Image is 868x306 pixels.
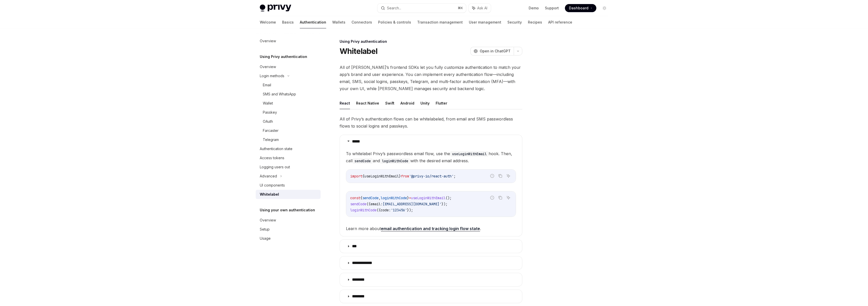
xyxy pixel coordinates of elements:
[256,126,321,135] a: Farcaster
[436,97,447,109] button: Flutter
[256,216,321,225] a: Overview
[371,202,383,206] span: email:
[256,36,321,46] a: Overview
[260,191,279,197] div: Whitelabel
[346,150,516,164] span: To whitelabel Privy’s passwordless email flow, use the hook. Then, call and with the desired emai...
[385,97,394,109] button: Swift
[381,196,407,200] span: loginWithCode
[256,90,321,99] a: SMS and WhatsApp
[505,194,512,201] button: Ask AI
[352,16,372,28] a: Connectors
[441,202,448,206] span: });
[340,115,522,130] span: All of Privy’s authentication flows can be whitelabeled, from email and SMS passwordless flows to...
[260,207,315,213] h5: Using your own authentication
[387,5,401,11] div: Search...
[260,173,277,179] div: Advanced
[282,16,294,28] a: Basics
[340,47,378,56] h1: Whitelabel
[477,6,487,11] span: Ask AI
[256,135,321,144] a: Telegram
[450,151,489,157] code: useLoginWithEmail
[364,174,399,178] span: useLoginWithEmail
[263,100,273,106] div: Wallet
[366,202,371,206] span: ({
[260,16,276,28] a: Welcome
[399,174,401,178] span: }
[256,144,321,153] a: Authentication state
[260,226,270,232] div: Setup
[381,208,391,212] span: code:
[454,174,456,178] span: ;
[469,4,491,13] button: Ask AI
[383,202,441,206] span: [EMAIL_ADDRESS][DOMAIN_NAME]'
[340,64,522,92] span: All of [PERSON_NAME]’s frontend SDKs let you fully customize authentication to match your app’s b...
[409,174,454,178] span: '@privy-io/react-auth'
[263,91,296,97] div: SMS and WhatsApp
[569,6,588,11] span: Dashboard
[256,80,321,90] a: Email
[497,173,504,179] button: Copy the contents from the code block
[360,196,362,200] span: {
[350,208,377,212] span: loginWithCode
[260,54,307,60] h5: Using Privy authentication
[300,16,326,28] a: Authentication
[256,181,321,190] a: UI components
[263,118,273,125] div: OAuth
[458,6,463,10] span: ⌘ K
[380,158,410,164] code: loginWithCode
[469,16,501,28] a: User management
[353,158,373,164] code: sendCode
[256,99,321,108] a: Wallet
[565,4,596,12] a: Dashboard
[378,16,411,28] a: Policies & controls
[263,137,279,143] div: Telegram
[350,174,362,178] span: import
[548,16,572,28] a: API reference
[379,196,381,200] span: ,
[489,173,495,179] button: Report incorrect code
[545,6,559,11] a: Support
[260,38,276,44] div: Overview
[260,73,284,79] div: Login methods
[362,196,379,200] span: sendCode
[340,135,522,236] details: *****To whitelabel Privy’s passwordless email flow, use theuseLoginWithEmailhook. Then, callsendC...
[256,225,321,234] a: Setup
[407,196,409,200] span: }
[340,39,522,44] div: Using Privy authentication
[400,97,414,109] button: Android
[600,4,608,12] button: Toggle dark mode
[260,235,271,241] div: Usage
[377,208,381,212] span: ({
[362,174,364,178] span: {
[377,4,466,13] button: Search...⌘K
[507,16,522,28] a: Security
[260,146,292,152] div: Authentication state
[340,97,350,109] button: React
[260,182,285,188] div: UI components
[263,128,279,134] div: Farcaster
[260,5,291,12] img: light logo
[505,173,512,179] button: Ask AI
[417,16,463,28] a: Transaction management
[420,97,430,109] button: Unity
[411,196,446,200] span: useLoginWithEmail
[260,64,276,70] div: Overview
[480,49,511,54] span: Open in ChatGPT
[263,82,271,88] div: Email
[528,16,542,28] a: Recipes
[260,155,284,161] div: Access tokens
[470,47,514,55] button: Open in ChatGPT
[256,190,321,199] a: Whitelabel
[381,226,480,231] a: email authentication and tracking login flow state
[497,194,504,201] button: Copy the contents from the code block
[350,196,360,200] span: const
[256,108,321,117] a: Passkey
[391,208,407,212] span: '123456'
[256,62,321,71] a: Overview
[346,225,516,232] span: Learn more about .
[332,16,345,28] a: Wallets
[356,97,379,109] button: React Native
[407,208,413,212] span: });
[260,217,276,223] div: Overview
[263,109,277,115] div: Passkey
